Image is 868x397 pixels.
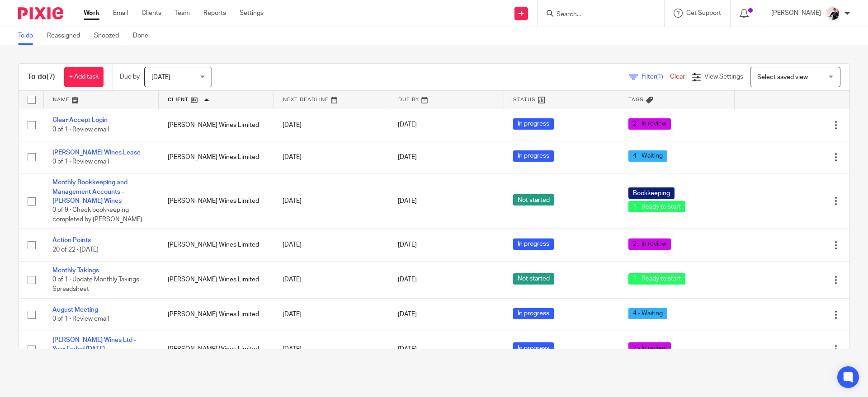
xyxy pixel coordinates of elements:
span: [DATE] [398,122,417,128]
span: In progress [513,150,554,162]
span: [DATE] [398,198,417,204]
a: August Meeting [52,307,98,313]
span: 1 - Ready to start [628,273,685,285]
a: [PERSON_NAME] Wines Lease [52,149,141,156]
img: AV307615.jpg [826,6,840,21]
a: Snoozed [94,27,126,45]
td: [DATE] [274,261,389,298]
td: [PERSON_NAME] Wines Limited [159,141,274,173]
span: 4 - Waiting [628,150,667,162]
span: 0 of 1 · Update Monthly Takings Spreadsheet [52,276,139,292]
span: In progress [513,118,554,130]
a: [PERSON_NAME] Wines Ltd - Year Ended [DATE] [52,337,136,352]
span: View Settings [704,74,743,80]
span: [DATE] [398,311,417,318]
span: 4 - Waiting [628,308,667,319]
a: Work [84,9,99,18]
a: To do [18,27,40,45]
a: Done [133,27,155,45]
span: 20 of 22 · [DATE] [52,247,99,253]
span: 1 - Ready to start [628,201,685,212]
td: [DATE] [274,331,389,368]
p: [PERSON_NAME] [771,9,821,18]
span: In progress [513,308,554,319]
a: Action Points [52,237,91,243]
a: Reports [203,9,226,18]
span: [DATE] [398,242,417,248]
td: [PERSON_NAME] Wines Limited [159,261,274,298]
td: [DATE] [274,299,389,331]
span: Not started [513,194,554,206]
span: Tags [628,97,644,102]
a: Monthly Takings [52,267,99,274]
span: In progress [513,342,554,354]
td: [PERSON_NAME] Wines Limited [159,173,274,229]
span: 0 of 1 · Review email [52,316,109,322]
span: Get Support [686,10,721,16]
span: 2 - In review [628,118,671,130]
span: [DATE] [398,277,417,283]
span: Not started [513,273,554,285]
a: Team [175,9,190,18]
span: 2 - In review [628,238,671,250]
a: Settings [240,9,264,18]
span: In progress [513,238,554,250]
a: Reassigned [47,27,87,45]
span: [DATE] [151,74,170,80]
span: Filter [642,74,670,80]
input: Search [556,11,637,19]
span: Bookkeeping [628,187,675,199]
span: 0 of 1 · Review email [52,126,109,133]
span: [DATE] [398,154,417,160]
a: Clients [142,9,161,18]
td: [PERSON_NAME] Wines Limited [159,229,274,261]
td: [PERSON_NAME] Wines Limited [159,331,274,368]
td: [DATE] [274,173,389,229]
td: [PERSON_NAME] Wines Limited [159,299,274,331]
span: Select saved view [757,74,808,80]
img: Pixie [18,7,63,19]
p: Due by [120,72,140,81]
td: [DATE] [274,109,389,141]
td: [DATE] [274,141,389,173]
a: Monthly Bookkeeping and Management Accounts - [PERSON_NAME] Wines [52,179,127,204]
span: [DATE] [398,346,417,352]
span: (1) [656,74,663,80]
td: [PERSON_NAME] Wines Limited [159,109,274,141]
span: 2 - In review [628,342,671,354]
a: Email [113,9,128,18]
span: 0 of 1 · Review email [52,159,109,165]
a: + Add task [64,67,104,87]
a: Clear Accept Login [52,117,108,123]
td: [DATE] [274,229,389,261]
span: (7) [47,73,55,80]
a: Clear [670,74,685,80]
h1: To do [28,72,55,82]
span: 0 of 9 · Check bookkeeping completed by [PERSON_NAME] [52,207,142,223]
